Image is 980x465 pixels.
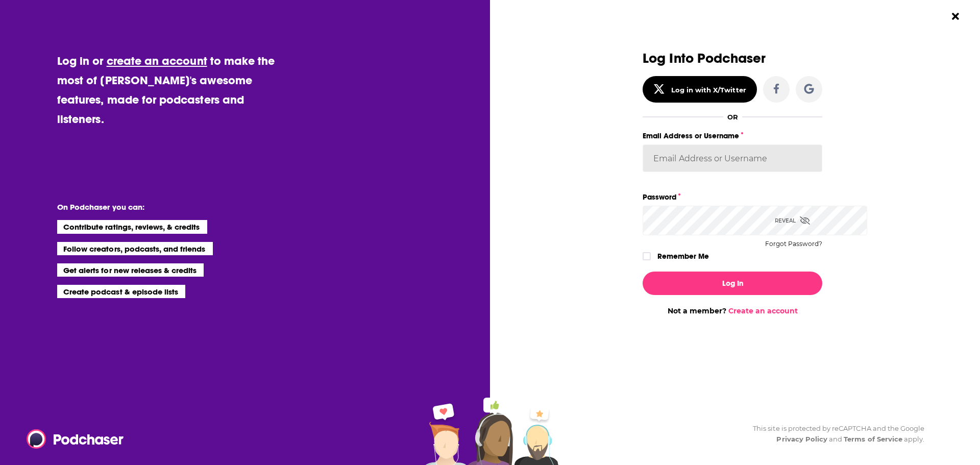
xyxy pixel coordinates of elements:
[643,76,757,103] button: Log in with X/Twitter
[643,51,822,66] h3: Log Into Podchaser
[27,429,125,449] img: Podchaser - Follow, Share and Rate Podcasts
[727,113,738,121] div: OR
[671,86,746,94] div: Log in with X/Twitter
[844,435,902,443] a: Terms of Service
[27,429,116,449] a: Podchaser - Follow, Share and Rate Podcasts
[775,206,810,235] div: Reveal
[643,306,822,315] div: Not a member?
[57,220,207,233] li: Contribute ratings, reviews, & credits
[643,144,822,172] input: Email Address or Username
[765,240,822,248] button: Forgot Password?
[57,202,261,212] li: On Podchaser you can:
[745,423,924,445] div: This site is protected by reCAPTCHA and the Google and apply.
[57,285,185,298] li: Create podcast & episode lists
[643,129,822,142] label: Email Address or Username
[643,272,822,295] button: Log In
[776,435,827,443] a: Privacy Policy
[728,306,798,315] a: Create an account
[657,250,709,263] label: Remember Me
[57,242,213,255] li: Follow creators, podcasts, and friends
[57,263,204,277] li: Get alerts for new releases & credits
[946,7,965,26] button: Close Button
[107,54,207,68] a: create an account
[643,190,822,204] label: Password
